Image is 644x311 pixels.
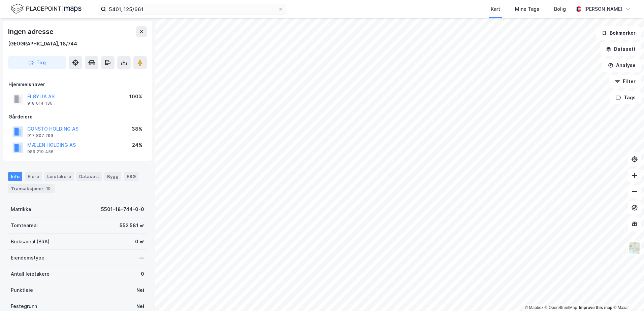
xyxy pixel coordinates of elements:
[610,279,644,311] div: Kontrollprogram for chat
[11,221,38,230] div: Tomteareal
[545,305,577,310] a: OpenStreetMap
[602,59,641,72] button: Analyse
[124,172,138,181] div: ESG
[491,5,500,13] div: Kart
[139,254,144,262] div: —
[610,279,644,311] iframe: Chat Widget
[45,185,52,192] div: 10
[27,149,54,154] div: 989 219 456
[609,75,641,88] button: Filter
[8,40,77,48] div: [GEOGRAPHIC_DATA], 18/744
[106,4,278,14] input: Søk på adresse, matrikkel, gårdeiere, leietakere eller personer
[132,141,142,149] div: 24%
[11,270,50,278] div: Antall leietakere
[8,26,55,37] div: Ingen adresse
[25,172,42,181] div: Eiere
[596,26,641,40] button: Bokmerker
[554,5,566,13] div: Bolig
[584,5,622,13] div: [PERSON_NAME]
[11,286,33,294] div: Punktleie
[27,101,53,106] div: 918 014 136
[8,113,147,121] div: Gårdeiere
[8,80,147,89] div: Hjemmelshaver
[11,3,82,15] img: logo.f888ab2527a4732fd821a326f86c7f29.svg
[44,172,74,181] div: Leietakere
[136,286,144,294] div: Nei
[104,172,121,181] div: Bygg
[11,302,37,310] div: Festegrunn
[141,270,144,278] div: 0
[76,172,102,181] div: Datasett
[628,242,641,254] img: Z
[8,184,55,193] div: Transaksjoner
[11,205,33,213] div: Matrikkel
[27,133,53,138] div: 917 807 299
[610,91,641,104] button: Tags
[101,205,144,213] div: 5501-18-744-0-0
[132,125,142,133] div: 38%
[579,305,612,310] a: Improve this map
[8,172,22,181] div: Info
[600,42,641,56] button: Datasett
[129,93,142,101] div: 100%
[11,254,44,262] div: Eiendomstype
[515,5,539,13] div: Mine Tags
[525,305,543,310] a: Mapbox
[135,238,144,246] div: 0 ㎡
[120,221,144,230] div: 552 581 ㎡
[136,302,144,310] div: Nei
[11,238,50,246] div: Bruksareal (BRA)
[8,56,66,69] button: Tag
